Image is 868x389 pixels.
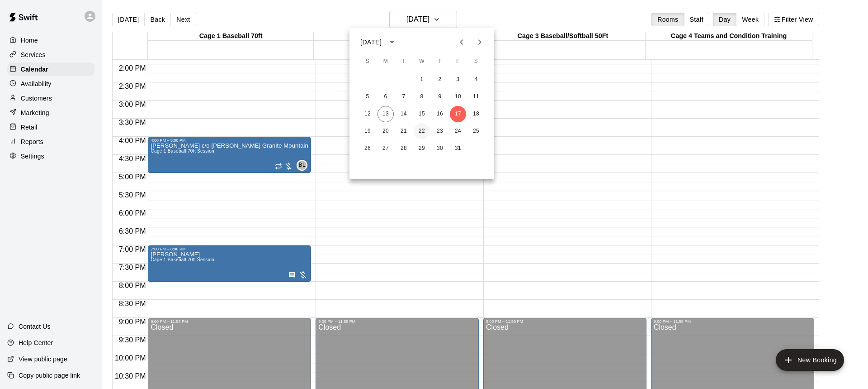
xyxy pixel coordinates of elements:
[396,140,412,157] button: 28
[450,72,466,88] button: 3
[359,106,376,122] button: 12
[450,140,466,157] button: 31
[432,140,448,157] button: 30
[414,123,430,139] button: 22
[384,34,400,50] button: calendar view is open, switch to year view
[377,123,394,139] button: 20
[377,89,394,105] button: 6
[468,53,484,71] span: Saturday
[377,106,394,122] button: 13
[468,72,484,88] button: 4
[396,89,412,105] button: 7
[468,123,484,139] button: 25
[414,106,430,122] button: 15
[359,123,376,139] button: 19
[450,53,466,71] span: Friday
[359,89,376,105] button: 5
[360,38,382,47] div: [DATE]
[432,106,448,122] button: 16
[359,140,376,157] button: 26
[377,140,394,157] button: 27
[468,89,484,105] button: 11
[377,53,394,71] span: Monday
[359,53,376,71] span: Sunday
[396,123,412,139] button: 21
[432,123,448,139] button: 23
[468,106,484,122] button: 18
[450,106,466,122] button: 17
[396,53,412,71] span: Tuesday
[432,53,448,71] span: Thursday
[471,33,489,51] button: Next month
[450,123,466,139] button: 24
[432,89,448,105] button: 9
[414,89,430,105] button: 8
[453,33,471,51] button: Previous month
[414,53,430,71] span: Wednesday
[396,106,412,122] button: 14
[414,140,430,157] button: 29
[450,89,466,105] button: 10
[414,72,430,88] button: 1
[432,72,448,88] button: 2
